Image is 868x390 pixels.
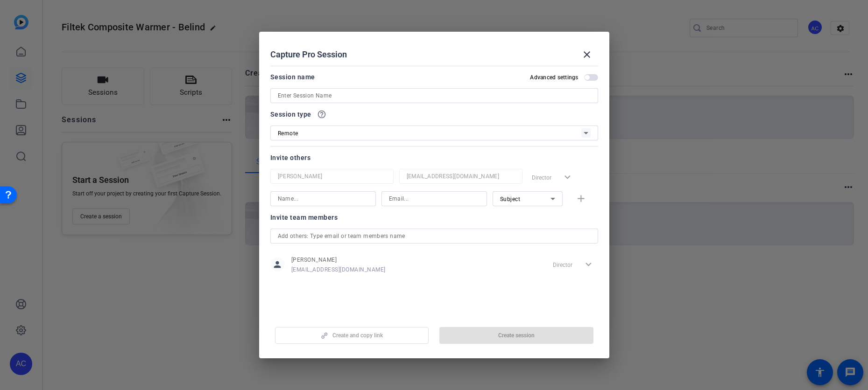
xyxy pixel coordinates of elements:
mat-icon: close [581,49,593,60]
div: Invite others [270,152,598,163]
mat-icon: person [270,258,284,272]
input: Email... [407,171,515,182]
span: Session type [270,109,311,120]
span: Subject [500,196,521,202]
input: Email... [389,193,480,204]
span: [EMAIL_ADDRESS][DOMAIN_NAME] [291,266,386,273]
div: Capture Pro Session [270,43,598,66]
div: Invite team members [270,212,598,223]
h2: Advanced settings [530,74,578,81]
span: [PERSON_NAME] [291,256,386,264]
span: Remote [278,130,298,137]
input: Enter Session Name [278,90,591,101]
input: Add others: Type email or team members name [278,230,591,242]
div: Session name [270,71,315,83]
mat-icon: help_outline [317,110,326,119]
input: Name... [278,193,368,204]
input: Name... [278,171,386,182]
